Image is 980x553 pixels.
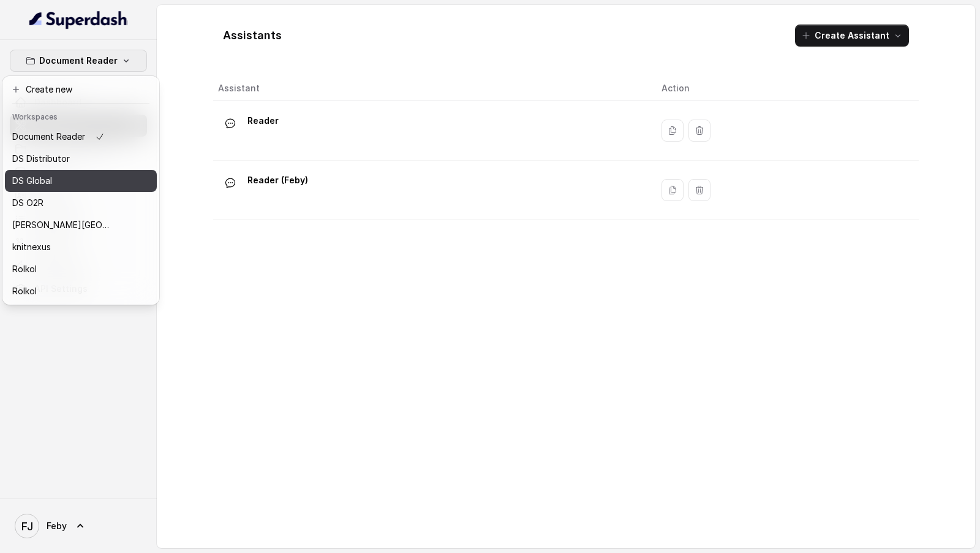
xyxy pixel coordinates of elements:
[12,262,37,276] p: Rolkol
[12,174,52,188] p: DS Global
[12,284,37,299] p: Rolkol
[12,129,85,144] p: Document Reader
[5,78,157,101] button: Create new
[2,76,159,305] div: Document Reader
[12,151,70,166] p: DS Distributor
[12,196,43,210] p: DS O2R
[12,240,51,254] p: knitnexus
[10,50,147,72] button: Document Reader
[39,53,118,68] p: Document Reader
[12,218,110,232] p: [PERSON_NAME][GEOGRAPHIC_DATA] - Testing
[5,106,157,126] header: Workspaces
